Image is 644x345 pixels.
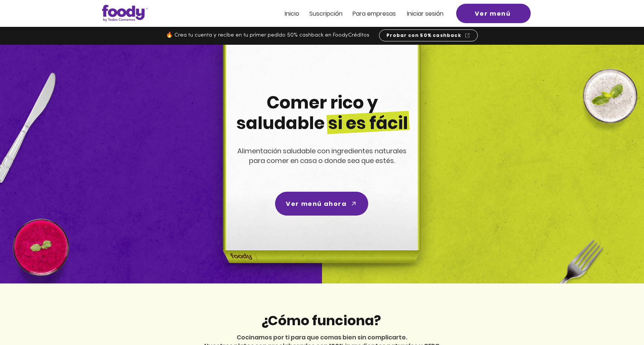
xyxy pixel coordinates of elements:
a: Inicio [285,10,299,17]
a: Ver menú [456,4,531,23]
a: Probar con 50% cashback [379,29,478,41]
span: Suscripción [309,9,342,18]
span: Probar con 50% cashback [386,32,461,39]
span: Comer rico y saludable si es fácil [236,91,408,135]
span: Alimentación saludable con ingredientes naturales para comer en casa o donde sea que estés. [237,146,407,165]
span: Iniciar sesión [407,9,443,18]
a: Ver menú ahora [275,192,368,216]
a: Para empresas [353,10,396,17]
span: ¿Cómo funciona? [261,311,381,330]
span: ra empresas [360,9,396,18]
span: Inicio [285,9,299,18]
span: Ver menú ahora [286,199,347,208]
img: Logo_Foody V2.0.0 (3).png [102,5,148,22]
span: Ver menú [475,9,511,18]
span: Pa [353,9,360,18]
span: Cocinamos por ti para que comas bien sin complicarte. [237,333,407,342]
img: headline-center-compress.png [202,45,439,283]
a: Suscripción [309,10,342,17]
span: 🔥 Crea tu cuenta y recibe en tu primer pedido 50% cashback en FoodyCréditos [166,32,369,38]
a: Iniciar sesión [407,10,443,17]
